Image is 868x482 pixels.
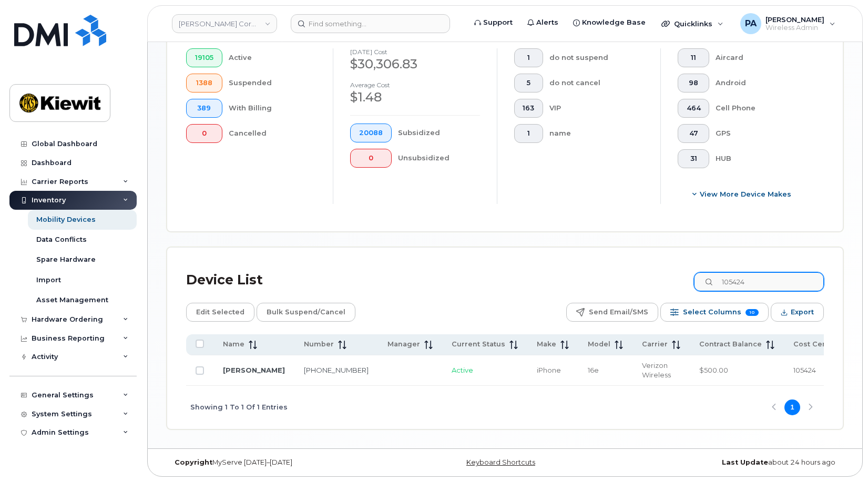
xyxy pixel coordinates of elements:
button: 163 [514,99,544,118]
strong: Last Update [722,458,768,466]
button: 31 [678,149,710,168]
span: 19105 [195,54,213,62]
span: 105424 [793,366,816,374]
button: 0 [186,124,222,143]
span: 20088 [359,129,383,137]
input: Search Device List ... [694,272,824,291]
h4: Average cost [350,81,479,88]
div: $1.48 [350,88,479,106]
span: 31 [687,155,701,163]
a: [PERSON_NAME] [223,366,285,374]
strong: Copyright [175,458,212,466]
button: 47 [678,124,710,143]
span: 0 [359,154,383,162]
div: Unsubsidized [398,149,480,168]
a: [PHONE_NUMBER] [304,366,369,374]
button: 5 [514,74,544,93]
button: Page 1 [784,399,800,415]
span: Wireless Admin [765,24,824,32]
div: do not cancel [549,74,644,93]
div: Active [229,48,316,67]
span: Manager [387,340,420,349]
button: 98 [678,74,710,93]
span: Support [483,17,513,28]
div: Quicklinks [654,13,731,34]
span: Showing 1 To 1 Of 1 Entries [190,399,288,415]
span: Contract Balance [699,340,762,349]
span: Alerts [536,17,558,28]
a: Kiewit Corporation [172,14,277,33]
div: Aircard [716,48,807,67]
span: 163 [523,104,534,112]
span: Cost Center [793,340,838,349]
span: Active [452,366,473,374]
span: View More Device Makes [700,189,791,199]
span: Knowledge Base [582,17,646,28]
button: Edit Selected [186,303,254,322]
span: 1 [523,54,534,62]
span: Number [304,340,334,349]
span: Bulk Suspend/Cancel [267,304,345,320]
div: Paul Andrews [733,13,843,34]
span: 47 [687,129,701,138]
button: Select Columns 10 [660,303,769,322]
div: HUB [716,149,807,168]
span: Current Status [452,340,505,349]
button: Bulk Suspend/Cancel [257,303,355,322]
span: 464 [687,104,701,112]
span: Edit Selected [196,304,244,320]
span: 98 [687,79,701,87]
span: PA [745,17,757,30]
span: Model [588,340,610,349]
span: Quicklinks [674,19,712,28]
div: Cancelled [229,124,316,143]
span: 1 [523,129,534,138]
span: 389 [195,104,213,112]
button: 464 [678,99,710,118]
button: 1388 [186,74,222,93]
div: Device List [186,266,263,294]
span: 1388 [195,79,213,87]
input: Find something... [291,14,450,33]
button: 20088 [350,124,392,142]
button: 389 [186,99,222,118]
button: 11 [678,48,710,67]
span: Select Columns [683,304,741,320]
div: Android [716,74,807,93]
button: 1 [514,48,544,67]
button: 19105 [186,48,222,67]
div: Cell Phone [716,99,807,118]
span: Send Email/SMS [589,304,648,320]
button: 0 [350,149,392,168]
span: [PERSON_NAME] [765,15,824,24]
div: Suspended [229,74,316,93]
span: Export [791,304,814,320]
span: Name [223,340,244,349]
div: With Billing [229,99,316,118]
span: Verizon Wireless [642,361,671,380]
button: Send Email/SMS [566,303,658,322]
iframe: Messenger Launcher [822,436,860,474]
span: 11 [687,54,701,62]
div: MyServe [DATE]–[DATE] [167,458,392,467]
div: do not suspend [549,48,644,67]
span: iPhone [537,366,561,374]
a: Alerts [520,12,566,33]
a: Support [467,12,520,33]
div: $30,306.83 [350,55,479,73]
span: 16e [588,366,599,374]
h4: [DATE] cost [350,48,479,55]
div: GPS [716,124,807,143]
span: $500.00 [699,366,728,374]
span: Make [537,340,556,349]
button: 1 [514,124,544,143]
span: 0 [195,129,213,138]
div: name [549,124,644,143]
span: 5 [523,79,534,87]
div: about 24 hours ago [618,458,843,467]
div: Subsidized [398,124,480,142]
span: 10 [746,309,759,316]
span: Carrier [642,340,668,349]
button: Export [771,303,824,322]
a: Knowledge Base [566,12,653,33]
